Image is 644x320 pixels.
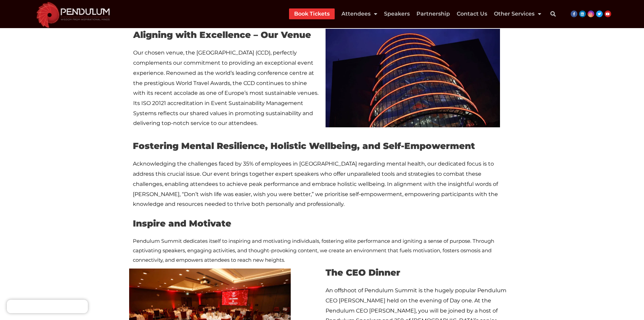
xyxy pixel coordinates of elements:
a: Speakers [384,8,410,19]
span: Aligning with Excellence – Our Venue [133,29,311,40]
nav: Menu [289,8,541,19]
a: Attendees [341,8,377,19]
span: Inspire and Motivate [133,218,231,229]
a: Partnership [416,8,450,19]
div: Search [546,7,560,21]
a: Other Services [494,8,541,19]
p: Pendulum Summit dedicates itself to inspiring and motivating individuals, fostering elite perform... [133,236,511,265]
span: Acknowledging the challenges faced by 35% of employees in [GEOGRAPHIC_DATA] regarding mental heal... [133,161,498,207]
a: Contact Us [457,8,487,19]
img: CCD Dublin [326,29,500,127]
span: Fostering Mental Resilience, Holistic Wellbeing, and Self-Empowerment [133,141,475,151]
span: Our chosen venue, the [GEOGRAPHIC_DATA] (CCD), perfectly complements our commitment to providing ... [133,49,318,126]
span: The CEO Dinner [326,267,400,278]
iframe: Brevo live chat [7,300,88,313]
a: Book Tickets [294,8,330,19]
